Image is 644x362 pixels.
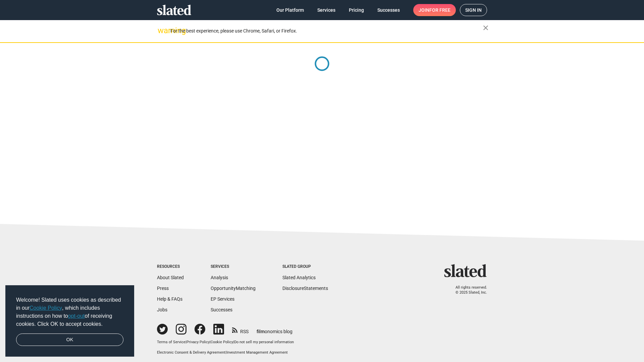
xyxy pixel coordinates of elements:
[211,296,234,302] a: EP Services
[419,4,450,16] span: Join
[211,340,233,344] a: Cookie Policy
[68,313,85,319] a: opt-out
[282,286,328,291] a: DisclosureStatements
[317,4,335,16] span: Services
[465,4,482,16] span: Sign in
[271,4,309,16] a: Our Platform
[429,4,450,16] span: for free
[211,275,228,280] a: Analysis
[185,340,186,344] span: |
[343,4,369,16] a: Pricing
[211,286,256,291] a: OpportunityMatching
[210,340,211,344] span: |
[448,285,487,295] p: All rights reserved. © 2025 Slated, Inc.
[482,24,490,32] mat-icon: close
[211,264,256,269] div: Services
[170,26,483,36] div: For the best experience, please use Chrome, Safari, or Firefox.
[5,285,134,357] div: cookieconsent
[225,350,226,355] span: |
[211,307,232,312] a: Successes
[157,340,185,344] a: Terms of Service
[233,340,234,344] span: |
[282,275,316,280] a: Slated Analytics
[157,296,182,302] a: Help & FAQs
[16,296,123,328] span: Welcome! Slated uses cookies as described in our , which includes instructions on how to of recei...
[157,350,225,355] a: Electronic Consent & Delivery Agreement
[157,307,167,312] a: Jobs
[276,4,304,16] span: Our Platform
[157,264,184,269] div: Resources
[186,340,210,344] a: Privacy Policy
[312,4,341,16] a: Services
[377,4,400,16] span: Successes
[257,323,292,335] a: filmonomics blog
[282,264,328,269] div: Slated Group
[257,329,265,334] span: film
[226,350,288,355] a: Investment Management Agreement
[232,324,249,335] a: RSS
[234,340,294,345] button: Do not sell my personal information
[16,334,123,346] a: dismiss cookie message
[349,4,364,16] span: Pricing
[157,275,184,280] a: About Slated
[30,305,62,311] a: Cookie Policy
[157,286,169,291] a: Press
[372,4,405,16] a: Successes
[413,4,456,16] a: Joinfor free
[158,26,166,35] mat-icon: warning
[460,4,487,16] a: Sign in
